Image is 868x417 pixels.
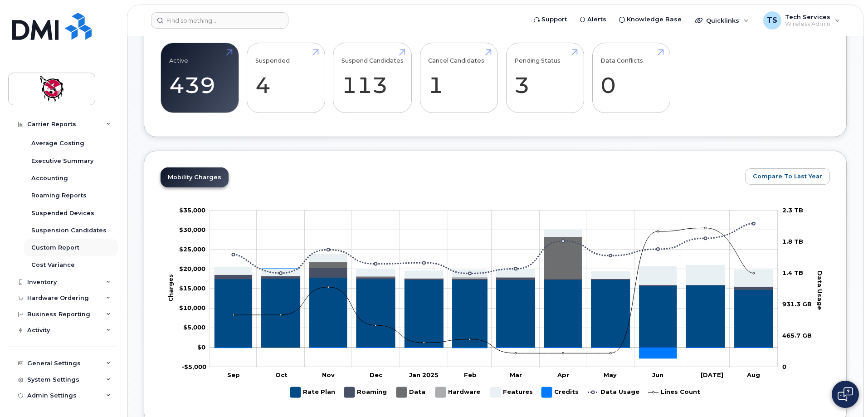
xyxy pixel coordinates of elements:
[151,12,288,29] input: Find something...
[322,371,335,378] tspan: Nov
[179,206,205,214] tspan: $35,000
[179,226,205,233] g: $0
[706,17,739,24] span: Quicklinks
[648,383,700,401] g: Lines Count
[652,371,663,378] tspan: Jun
[757,11,846,29] div: Tech Services
[745,168,830,185] button: Compare To Last Year
[767,15,777,26] span: TS
[782,238,803,245] tspan: 1.8 TB
[227,371,240,378] tspan: Sep
[179,265,205,272] tspan: $20,000
[409,371,439,378] tspan: Jan 2025
[689,11,755,29] div: Quicklinks
[179,245,205,253] g: $0
[600,48,662,108] a: Data Conflicts 0
[167,206,825,401] g: Chart
[541,15,567,24] span: Support
[183,324,205,331] g: $0
[782,300,812,308] tspan: 931.3 GB
[428,48,489,108] a: Cancel Candidates 1
[490,383,533,401] g: Features
[588,383,639,401] g: Data Usage
[167,274,174,302] tspan: Charges
[604,371,617,378] tspan: May
[179,304,205,311] g: $0
[557,371,569,378] tspan: Apr
[782,206,803,214] tspan: 2.3 TB
[179,285,205,292] g: $0
[396,383,426,401] g: Data
[370,371,383,378] tspan: Dec
[464,371,477,378] tspan: Feb
[627,15,682,24] span: Knowledge Base
[782,363,786,370] tspan: 0
[838,387,853,402] img: Open chat
[181,363,206,370] g: $0
[785,13,830,20] span: Tech Services
[785,20,830,28] span: Wireless Admin
[215,268,773,289] g: Roaming
[573,10,613,29] a: Alerts
[179,265,205,272] g: $0
[275,371,288,378] tspan: Oct
[753,172,822,181] span: Compare To Last Year
[181,363,206,370] tspan: -$5,000
[161,167,229,187] a: Mobility Charges
[541,383,579,401] g: Credits
[179,226,205,233] tspan: $30,000
[215,277,773,348] g: Rate Plan
[290,383,700,401] g: Legend
[197,343,205,351] tspan: $0
[782,269,803,276] tspan: 1.4 TB
[344,383,387,401] g: Roaming
[215,230,773,287] g: Features
[179,245,205,253] tspan: $25,000
[255,48,317,108] a: Suspended 4
[782,332,812,339] tspan: 465.7 GB
[179,206,205,214] g: $0
[527,10,573,29] a: Support
[587,15,606,24] span: Alerts
[169,48,230,108] a: Active 439
[435,383,481,401] g: Hardware
[514,48,575,108] a: Pending Status 3
[701,371,723,378] tspan: [DATE]
[290,383,335,401] g: Rate Plan
[510,371,522,378] tspan: Mar
[183,324,205,331] tspan: $5,000
[341,48,404,108] a: Suspend Candidates 113
[613,10,688,29] a: Knowledge Base
[816,271,824,310] tspan: Data Usage
[179,285,205,292] tspan: $15,000
[746,371,760,378] tspan: Aug
[179,304,205,311] tspan: $10,000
